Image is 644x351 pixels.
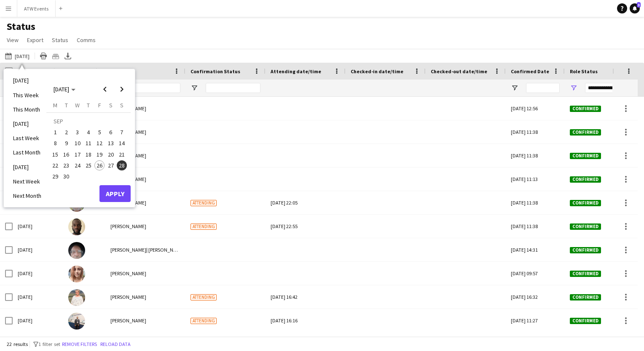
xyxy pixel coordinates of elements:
[570,294,601,300] span: Confirmed
[27,36,43,44] span: Export
[98,101,101,109] span: F
[506,97,565,120] div: [DATE] 12:56
[8,131,46,145] li: Last Week
[63,51,73,61] app-action-btn: Export XLSX
[83,160,94,170] span: 25
[570,84,577,92] button: Open Filter Menu
[570,271,601,277] span: Confirmed
[94,160,105,171] button: 26-09-2025
[65,101,68,109] span: T
[511,84,518,92] button: Open Filter Menu
[72,149,83,160] button: 17-09-2025
[113,81,130,98] button: Next month
[83,127,94,138] button: 04-09-2025
[126,83,180,93] input: Name Filter Input
[506,262,565,285] div: [DATE] 09:57
[117,127,127,137] span: 7
[52,36,68,44] span: Status
[73,35,99,45] a: Comms
[206,83,260,93] input: Confirmation Status Filter Input
[506,215,565,238] div: [DATE] 11:38
[110,68,124,74] span: Name
[50,149,60,160] span: 15
[105,149,116,160] button: 20-09-2025
[110,317,146,324] span: [PERSON_NAME]
[68,68,83,74] span: Photo
[271,68,321,74] span: Attending date/time
[506,168,565,191] div: [DATE] 11:13
[50,160,61,171] button: 22-09-2025
[94,127,105,137] span: 5
[110,294,146,300] span: [PERSON_NAME]
[62,171,72,181] span: 30
[506,238,565,261] div: [DATE] 14:31
[68,289,85,306] img: Melinda Kirkwood
[526,83,560,93] input: Confirmed Date Filter Input
[68,313,85,330] img: Usman Ghazanfar
[8,88,46,102] li: This Week
[7,36,19,44] span: View
[50,138,61,149] button: 08-09-2025
[191,223,217,230] span: Attending
[68,218,85,235] img: Adebola Bamiduro
[511,68,549,74] span: Confirmed Date
[3,35,22,45] a: View
[117,160,127,170] span: 28
[506,191,565,214] div: [DATE] 11:38
[116,138,127,149] button: 14-09-2025
[116,149,127,160] button: 21-09-2025
[97,81,113,98] button: Previous month
[72,127,83,138] button: 03-09-2025
[191,68,240,74] span: Confirmation Status
[8,145,46,160] li: Last Month
[38,341,60,347] span: 1 filter set
[61,160,72,171] button: 23-09-2025
[77,36,96,44] span: Comms
[8,73,46,88] li: [DATE]
[106,149,116,160] span: 20
[116,127,127,138] button: 07-09-2025
[54,85,69,93] span: [DATE]
[105,160,116,171] button: 27-09-2025
[94,160,105,170] span: 26
[83,138,94,149] button: 11-09-2025
[50,138,60,149] span: 8
[3,51,31,61] button: [DATE]
[570,200,601,206] span: Confirmed
[13,262,63,285] div: [DATE]
[191,294,217,300] span: Attending
[94,127,105,138] button: 05-09-2025
[94,149,105,160] span: 19
[48,35,72,45] a: Status
[13,238,63,261] div: [DATE]
[570,247,601,253] span: Confirmed
[83,149,94,160] span: 18
[271,309,341,332] div: [DATE] 16:16
[106,127,116,137] span: 6
[83,127,94,137] span: 4
[570,318,601,324] span: Confirmed
[570,68,598,74] span: Role Status
[38,51,48,61] app-action-btn: Print
[191,200,217,206] span: Attending
[109,101,113,109] span: S
[191,318,217,324] span: Attending
[50,171,61,182] button: 29-09-2025
[351,68,403,74] span: Checked-in date/time
[8,160,46,174] li: [DATE]
[106,160,116,170] span: 27
[8,117,46,131] li: [DATE]
[72,160,83,171] button: 24-09-2025
[61,171,72,182] button: 30-09-2025
[72,138,83,149] span: 10
[61,127,72,138] button: 02-09-2025
[506,285,565,308] div: [DATE] 16:32
[99,340,132,349] button: Reload data
[61,149,72,160] button: 16-09-2025
[50,127,61,138] button: 01-09-2025
[117,149,127,160] span: 21
[110,247,184,253] span: [PERSON_NAME]| [PERSON_NAME]
[106,138,116,149] span: 13
[570,153,601,159] span: Confirmed
[506,309,565,332] div: [DATE] 11:27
